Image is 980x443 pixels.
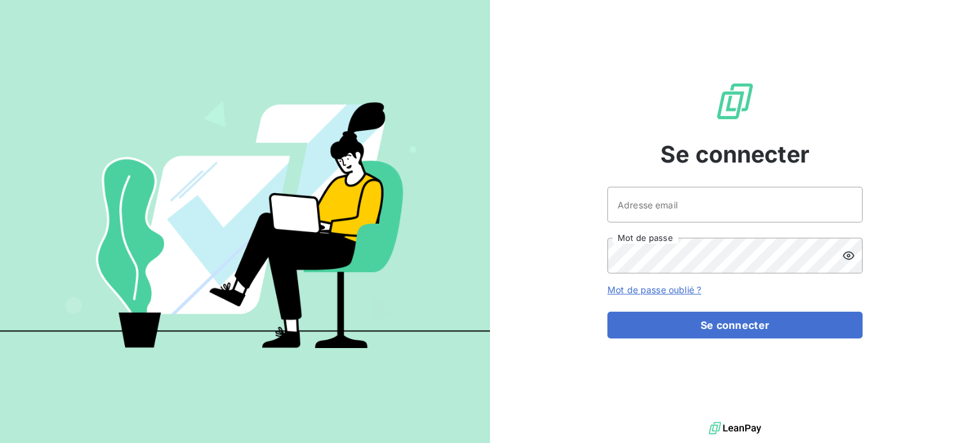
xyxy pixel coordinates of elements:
[709,419,761,438] img: logo
[607,187,863,222] input: placeholder
[715,81,755,122] img: Logo LeanPay
[660,137,810,171] span: Se connecter
[607,284,701,295] a: Mot de passe oublié ?
[607,312,863,338] button: Se connecter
